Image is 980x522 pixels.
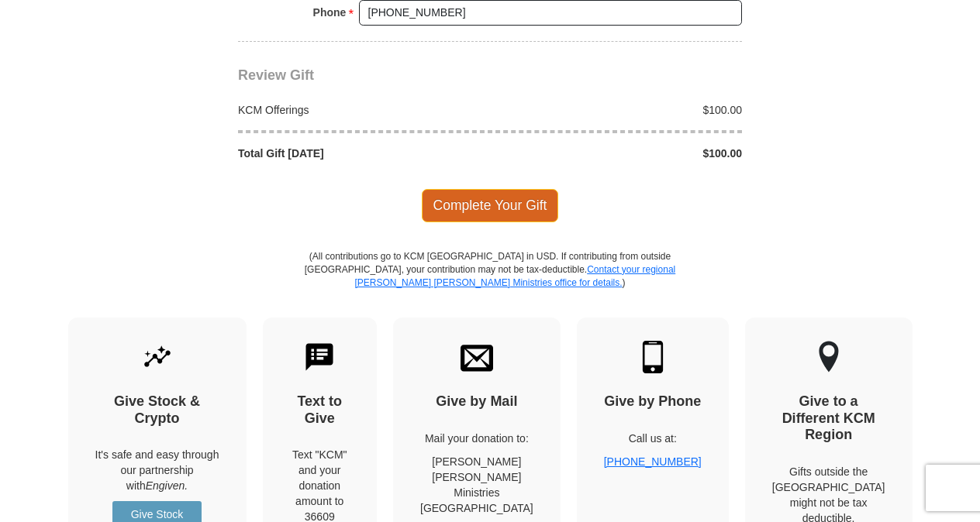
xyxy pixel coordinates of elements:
h4: Text to Give [290,393,350,427]
span: Review Gift [238,67,314,83]
h4: Give by Phone [604,393,702,410]
div: KCM Offerings [230,102,491,118]
img: envelope.svg [461,341,493,373]
p: [PERSON_NAME] [PERSON_NAME] Ministries [GEOGRAPHIC_DATA] [420,454,533,516]
h4: Give Stock & Crypto [95,393,219,427]
div: Total Gift [DATE] [230,146,491,161]
p: Mail your donation to: [420,431,533,446]
a: Contact your regional [PERSON_NAME] [PERSON_NAME] Ministries office for details. [354,264,675,288]
img: other-region [818,341,840,373]
span: Complete Your Gift [422,189,559,222]
strong: Phone [313,2,347,23]
h4: Give by Mail [420,393,533,410]
div: $100.00 [490,146,751,161]
a: [PHONE_NUMBER] [604,455,702,468]
p: (All contributions go to KCM [GEOGRAPHIC_DATA] in USD. If contributing from outside [GEOGRAPHIC_D... [304,250,676,318]
h4: Give to a Different KCM Region [772,393,885,444]
div: $100.00 [490,102,751,118]
p: It's safe and easy through our partnership with [95,447,219,493]
img: give-by-stock.svg [141,341,174,373]
i: Engiven. [146,479,188,492]
img: mobile.svg [637,341,669,373]
img: text-to-give.svg [303,341,336,373]
p: Call us at: [604,431,702,446]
